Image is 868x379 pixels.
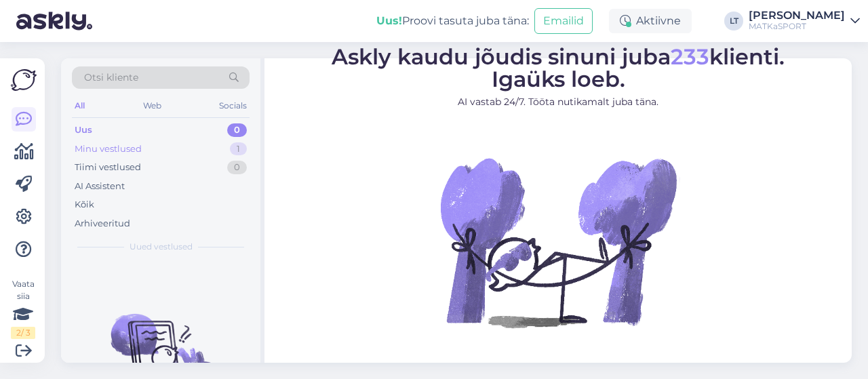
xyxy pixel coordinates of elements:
[332,95,785,109] p: AI vastab 24/7. Tööta nutikamalt juba täna.
[216,97,250,115] div: Socials
[11,278,35,339] div: Vaata siia
[724,12,743,31] div: LT
[75,180,125,193] div: AI Assistent
[75,142,142,156] div: Minu vestlused
[11,69,37,91] img: Askly Logo
[140,97,164,115] div: Web
[75,161,141,174] div: Tiimi vestlused
[534,8,593,34] button: Emailid
[75,198,94,212] div: Kõik
[749,21,845,32] div: MATKaSPORT
[376,13,529,29] div: Proovi tasuta juba täna:
[749,10,845,21] div: [PERSON_NAME]
[11,327,35,339] div: 2 / 3
[72,97,87,115] div: All
[227,123,247,137] div: 0
[376,14,402,27] b: Uus!
[332,43,785,92] span: Askly kaudu jõudis sinuni juba klienti. Igaüks loeb.
[84,71,138,85] span: Otsi kliente
[75,217,130,231] div: Arhiveeritud
[227,161,247,174] div: 0
[671,43,709,70] span: 233
[130,241,193,253] span: Uued vestlused
[75,123,92,137] div: Uus
[230,142,247,156] div: 1
[436,120,680,364] img: No Chat active
[609,9,692,33] div: Aktiivne
[749,10,860,32] a: [PERSON_NAME]MATKaSPORT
